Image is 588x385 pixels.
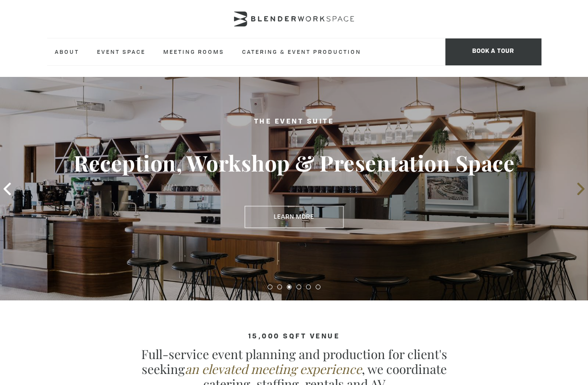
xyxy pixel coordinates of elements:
[156,38,232,65] a: Meeting Rooms
[234,38,369,65] a: Catering & Event Production
[185,360,362,377] em: an elevated meeting experience
[29,149,559,176] h3: Reception, Workshop & Presentation Space
[47,38,87,65] a: About
[245,206,343,228] a: Learn More
[445,38,541,65] span: Book a tour
[89,38,153,65] a: Event Space
[47,333,541,340] h4: 15,000 sqft venue
[29,116,559,128] h2: The Event Suite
